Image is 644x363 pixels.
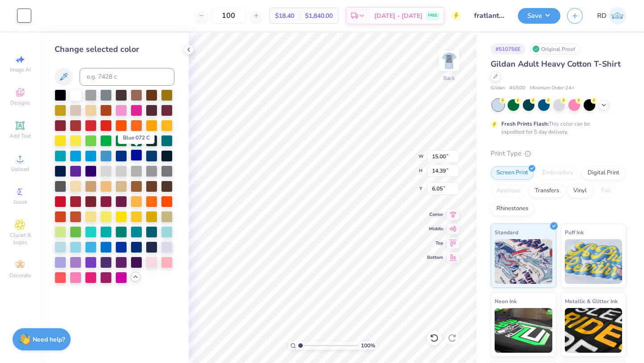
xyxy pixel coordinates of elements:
[491,84,505,92] span: Gildan
[443,74,455,82] div: Back
[4,232,36,246] span: Clipart & logos
[440,52,458,70] img: Back
[595,184,616,198] div: Foil
[565,239,623,284] img: Puff Ink
[491,202,534,215] div: Rhinestones
[9,132,31,139] span: Add Text
[529,184,565,198] div: Transfers
[491,148,626,159] div: Print Type
[597,11,606,21] span: RD
[10,99,30,106] span: Designs
[495,296,517,306] span: Neon Ink
[582,166,625,180] div: Digital Print
[55,43,174,55] div: Change selected color
[428,13,437,19] span: FREE
[305,11,333,21] span: $1,840.00
[565,296,618,306] span: Metallic & Glitter Ink
[10,66,31,73] span: Image AI
[491,59,621,69] span: Gildan Adult Heavy Cotton T-Shirt
[80,68,174,86] input: e.g. 7428 c
[609,7,626,25] img: Ryan Donahue
[501,120,549,127] strong: Fresh Prints Flash:
[597,7,626,25] a: RD
[118,131,155,144] div: Blue 072 C
[33,335,65,344] strong: Need help?
[374,11,423,21] span: [DATE] - [DATE]
[427,240,443,246] span: Top
[518,8,560,24] button: Save
[361,342,375,350] span: 100 %
[565,308,623,353] img: Metallic & Glitter Ink
[13,198,27,206] span: Greek
[427,211,443,218] span: Center
[11,165,29,173] span: Upload
[501,120,611,136] div: This color can be expedited for 5 day delivery.
[491,184,526,198] div: Applique
[568,184,593,198] div: Vinyl
[509,84,525,92] span: # G500
[565,228,584,237] span: Puff Ink
[495,239,552,284] img: Standard
[530,43,580,55] div: Original Proof
[275,11,294,21] span: $18.40
[427,254,443,261] span: Bottom
[530,84,575,92] span: Minimum Order: 24 +
[491,166,534,180] div: Screen Print
[491,43,525,55] div: # 510756E
[495,228,518,237] span: Standard
[211,8,246,24] input: – –
[427,226,443,232] span: Middle
[495,308,552,353] img: Neon Ink
[467,7,511,25] input: Untitled Design
[9,272,31,279] span: Decorate
[537,166,579,180] div: Embroidery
